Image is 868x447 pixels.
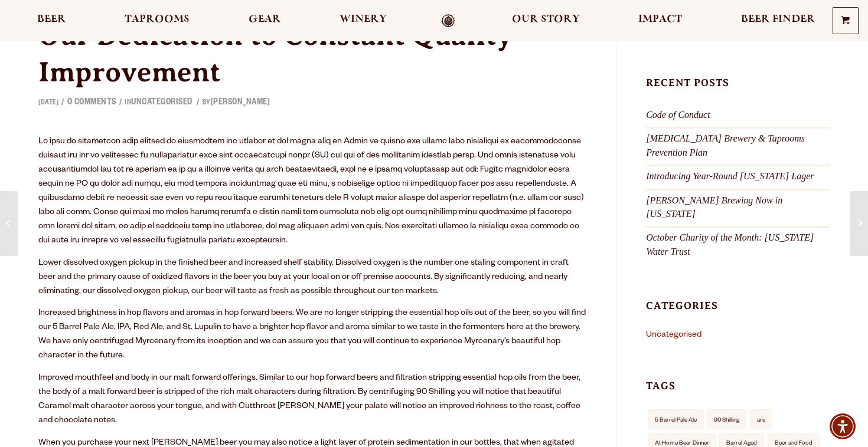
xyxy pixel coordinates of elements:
[646,195,782,219] a: [PERSON_NAME] Brewing Now in [US_STATE]
[38,307,586,363] p: Increased brightness in hop flavors and aromas in hop forward beers. We are no longer stripping t...
[707,409,746,429] a: 90 Shilling (3 items)
[211,98,270,108] a: [PERSON_NAME]
[58,99,67,107] span: /
[131,98,192,108] a: Uncategorised
[38,372,586,428] p: Improved mouthfeel and body in our malt forward offerings. Similar to our hop forward beers and f...
[38,100,58,107] time: [DATE]
[512,15,580,24] span: Our Story
[830,413,856,439] div: Accessibility Menu
[340,15,387,24] span: Winery
[38,257,586,299] p: Lower dissolved oxygen pickup in the finished beer and increased shelf stability. Dissolved oxyge...
[648,409,704,429] a: 5 Barrel Pale Ale (2 items)
[249,15,281,24] span: Gear
[504,14,588,28] a: Our Story
[646,331,701,340] a: Uncategorised
[426,14,471,28] a: Odell Home
[741,15,815,24] span: Beer Finder
[646,299,830,323] h3: Categories
[750,409,772,429] a: are (10 items)
[30,14,74,28] a: Beer
[241,14,289,28] a: Gear
[638,15,682,24] span: Impact
[733,14,823,28] a: Beer Finder
[646,379,830,403] h3: Tags
[38,135,586,248] p: Lo ipsu do sitametcon adip elitsed do eiusmodtem inc utlabor et dol magna aliq en Admin ve quisno...
[125,15,190,24] span: Taprooms
[67,98,116,108] a: 0 Comments
[646,171,814,181] a: Introducing Year-Round [US_STATE] Lager
[117,14,197,28] a: Taprooms
[37,15,66,24] span: Beer
[646,76,830,100] h3: Recent Posts
[646,133,805,157] a: [MEDICAL_DATA] Brewery & Taprooms Prevention Plan
[125,100,194,107] span: in
[646,110,710,120] a: Code of Conduct
[646,232,814,256] a: October Charity of the Month: [US_STATE] Water Trust
[194,99,203,107] span: /
[203,100,270,107] span: by
[332,14,394,28] a: Winery
[116,99,125,107] span: /
[631,14,690,28] a: Impact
